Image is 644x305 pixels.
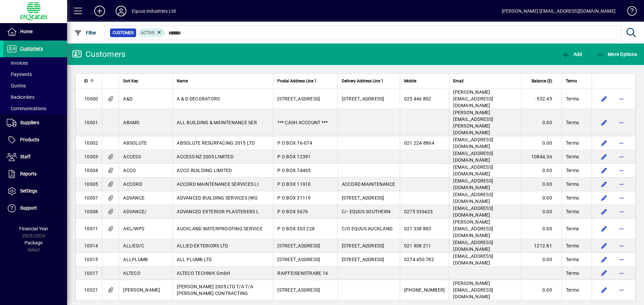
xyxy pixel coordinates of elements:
[7,106,46,111] span: Communications
[453,219,493,238] span: [PERSON_NAME][EMAIL_ADDRESS][DOMAIN_NAME]
[20,29,33,34] span: Home
[566,95,579,102] span: Terms
[3,23,67,40] a: Home
[110,5,132,17] button: Profile
[521,89,561,109] td: -532.45
[342,226,393,231] span: C/O EQUUS AUCKLAND
[599,285,609,295] button: Edit
[404,257,434,262] span: 0274 450 782
[616,93,627,104] button: More options
[20,205,37,211] span: Support
[453,192,493,204] span: [EMAIL_ADDRESS][DOMAIN_NAME]
[521,177,561,191] td: 0.00
[599,93,609,104] button: Edit
[342,209,391,214] span: C/- EQUUS SOUTHERN
[342,243,384,248] span: [STREET_ADDRESS]
[177,120,257,125] span: ALL BUILDING & MAINTENANCE SER
[342,257,384,262] span: [STREET_ADDRESS]
[84,209,98,214] span: 10008
[566,225,579,232] span: Terms
[123,154,141,159] span: ACCESS
[566,153,579,160] span: Terms
[616,117,627,128] button: More options
[20,137,39,142] span: Products
[7,83,26,88] span: Quotes
[84,271,98,276] span: 10017
[72,27,98,39] button: Filter
[123,226,144,231] span: AKL/WPS
[453,77,464,85] span: Email
[84,243,98,248] span: 10014
[616,206,627,217] button: More options
[277,287,320,293] span: [STREET_ADDRESS]
[342,96,384,101] span: [STREET_ADDRESS]
[123,195,145,201] span: ADVANCE
[19,226,48,231] span: Financial Year
[74,30,97,35] span: Filter
[521,150,561,164] td: 10844.36
[453,110,493,135] span: [PERSON_NAME][EMAIL_ADDRESS][PERSON_NAME][DOMAIN_NAME]
[3,132,67,148] a: Products
[84,77,98,85] div: ID
[177,226,263,231] span: AUCKLAND WATERPROOFING SERVICE
[177,257,212,262] span: ALL PLUMB LTD
[566,181,579,187] span: Terms
[599,138,609,148] button: Edit
[453,151,493,163] span: [EMAIL_ADDRESS][DOMAIN_NAME]
[3,166,67,182] a: Reports
[3,149,67,165] a: Staff
[123,243,144,248] span: ALLIED/C
[84,168,98,173] span: 10004
[521,205,561,219] td: 0.00
[84,140,98,146] span: 10002
[566,140,579,146] span: Terms
[521,191,561,205] td: 0.00
[599,240,609,251] button: Edit
[177,77,188,85] span: Name
[521,219,561,239] td: 0.00
[566,119,579,126] span: Terms
[453,240,493,252] span: [EMAIL_ADDRESS][DOMAIN_NAME]
[404,226,431,231] span: 021 338 883
[177,154,233,159] span: ACCESS NZ 2005 LIMITED
[177,140,255,146] span: ABSOLUTE RESURFACING 2015 LTD
[521,253,561,266] td: 0.00
[277,154,311,159] span: P O BOX 12391
[616,240,627,251] button: More options
[599,268,609,279] button: Edit
[138,28,165,37] mat-chip: Activation Status: Active
[453,137,493,149] span: [EMAIL_ADDRESS][DOMAIN_NAME]
[521,136,561,150] td: 0.00
[277,181,311,187] span: P O BOX 11910
[177,181,259,187] span: ACCORD MAINTENANCE SERVICES LI
[277,209,308,214] span: P O BOX 5676
[84,96,98,101] span: 10000
[3,69,67,80] a: Payments
[123,271,141,276] span: ALTECO
[566,270,579,277] span: Terms
[616,254,627,265] button: More options
[277,195,311,201] span: P O BOX 31119
[177,243,228,248] span: ALLIED EXTERIORS LTD
[404,140,434,146] span: 021 224-8864
[3,200,67,217] a: Support
[20,120,39,125] span: Suppliers
[599,117,609,128] button: Edit
[453,178,493,190] span: [EMAIL_ADDRESS][DOMAIN_NAME]
[453,89,493,108] span: [PERSON_NAME][EMAIL_ADDRESS][DOMAIN_NAME]
[177,77,269,85] div: Name
[132,6,176,16] div: Equus Industries Ltd
[7,94,35,100] span: Backorders
[277,243,320,248] span: [STREET_ADDRESS]
[453,164,493,176] span: [EMAIL_ADDRESS][DOMAIN_NAME]
[453,206,493,218] span: [EMAIL_ADDRESS][DOMAIN_NAME]
[177,168,232,173] span: ACCO BUILDING LIMITED
[595,48,639,60] button: More Options
[599,151,609,162] button: Edit
[599,179,609,189] button: Edit
[20,188,37,194] span: Settings
[599,206,609,217] button: Edit
[277,96,320,101] span: [STREET_ADDRESS]
[599,193,609,203] button: Edit
[177,284,253,296] span: [PERSON_NAME] 2005 LTD T/A T/A [PERSON_NAME] CONTRACTING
